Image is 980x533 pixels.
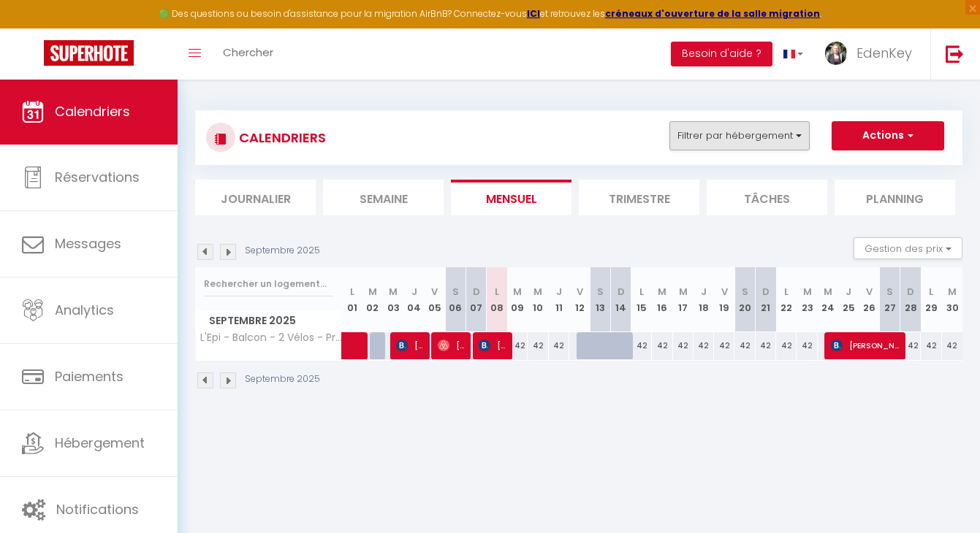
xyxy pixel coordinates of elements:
th: 06 [445,267,466,332]
th: 24 [818,267,838,332]
li: Journalier [195,180,316,215]
input: Rechercher un logement... [204,271,333,297]
a: ICI [527,7,540,20]
abbr: M [948,285,957,299]
abbr: J [556,285,562,299]
span: Hébergement [55,434,145,452]
a: Chercher [212,28,284,80]
img: logout [946,45,964,63]
span: Calendriers [55,102,130,120]
div: 42 [921,332,941,359]
div: 42 [900,332,921,359]
span: Analytics [55,301,114,319]
li: Planning [835,180,955,215]
span: EdenKey [856,44,912,62]
abbr: L [495,285,499,299]
th: 23 [797,267,817,332]
div: 42 [776,332,797,359]
div: 42 [714,332,734,359]
abbr: M [824,285,832,299]
span: Septembre 2025 [196,310,341,331]
abbr: D [473,285,480,299]
img: ... [825,42,847,65]
div: 42 [507,332,528,359]
th: 25 [838,267,859,332]
span: Notifications [56,500,139,518]
th: 15 [631,267,652,332]
th: 22 [776,267,797,332]
span: Chercher [223,45,273,60]
th: 28 [900,267,921,332]
abbr: M [513,285,522,299]
div: 42 [797,332,817,359]
span: [PERSON_NAME] [479,331,506,359]
div: 42 [631,332,652,359]
th: 12 [569,267,590,332]
th: 02 [362,267,383,332]
span: [PERSON_NAME] [396,331,423,359]
p: Septembre 2025 [245,244,320,258]
img: Super Booking [44,40,134,66]
span: [PERSON_NAME] [438,331,465,359]
div: 42 [694,332,714,359]
th: 01 [342,267,362,332]
span: Réservations [55,168,140,186]
th: 27 [880,267,900,332]
th: 21 [756,267,776,332]
th: 30 [942,267,962,332]
abbr: M [368,285,377,299]
abbr: V [577,285,583,299]
th: 17 [673,267,694,332]
button: Filtrer par hébergement [669,121,810,150]
abbr: S [886,285,893,299]
abbr: L [929,285,933,299]
a: ... EdenKey [814,28,930,80]
th: 10 [528,267,548,332]
a: créneaux d'ouverture de la salle migration [605,7,820,20]
div: 42 [673,332,694,359]
th: 04 [403,267,424,332]
abbr: J [411,285,417,299]
div: 42 [528,332,548,359]
abbr: D [762,285,770,299]
button: Ouvrir le widget de chat LiveChat [12,6,56,50]
div: 42 [652,332,672,359]
abbr: L [784,285,789,299]
abbr: J [701,285,707,299]
th: 09 [507,267,528,332]
abbr: M [389,285,398,299]
th: 07 [466,267,486,332]
th: 29 [921,267,941,332]
th: 05 [425,267,445,332]
button: Actions [832,121,944,150]
abbr: M [533,285,542,299]
abbr: S [597,285,604,299]
span: Paiements [55,367,124,386]
li: Mensuel [451,180,571,215]
th: 14 [611,267,631,332]
th: 03 [383,267,403,332]
th: 16 [652,267,672,332]
div: 42 [734,332,755,359]
th: 08 [487,267,507,332]
button: Gestion des prix [854,237,962,259]
div: 42 [549,332,569,359]
abbr: L [639,285,644,299]
div: 42 [942,332,962,359]
abbr: S [742,285,748,299]
th: 20 [734,267,755,332]
span: Messages [55,234,121,253]
p: Septembre 2025 [245,372,320,386]
abbr: V [866,285,873,299]
div: 42 [756,332,776,359]
th: 19 [714,267,734,332]
th: 13 [590,267,610,332]
abbr: J [846,285,851,299]
abbr: M [803,285,812,299]
abbr: D [618,285,625,299]
li: Semaine [323,180,444,215]
abbr: M [679,285,688,299]
th: 26 [859,267,879,332]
